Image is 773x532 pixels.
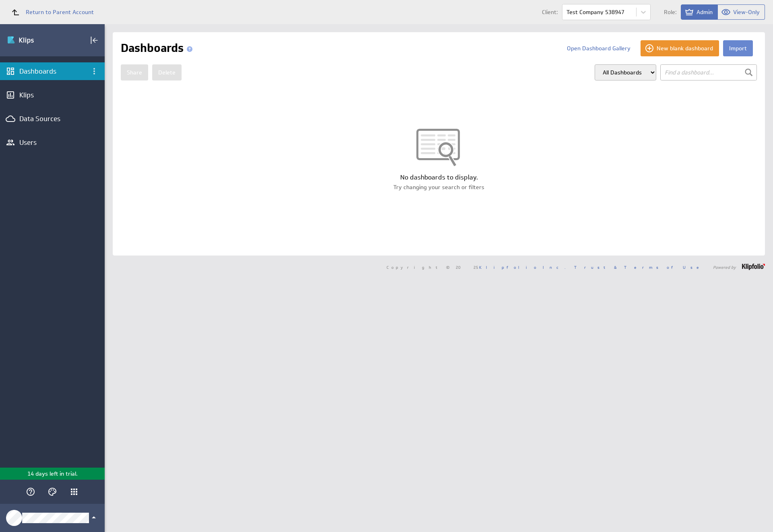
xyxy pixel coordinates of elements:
a: Return to Parent Account [6,3,94,21]
div: Klips [19,91,85,99]
div: Go to Dashboards [7,34,63,47]
span: Admin [697,8,713,16]
button: Share [121,64,148,80]
input: Find a dashboard... [660,64,757,80]
span: Client: [542,9,558,15]
div: Dashboards [19,67,85,76]
div: Klipfolio Apps [69,487,79,497]
a: Trust & Terms of Use [574,264,705,270]
div: Data Sources [19,114,85,123]
button: Open Dashboard Gallery [561,40,637,56]
div: Collapse [87,33,101,47]
a: Klipfolio Inc. [479,264,566,270]
button: View as Admin [681,4,718,20]
span: Copyright © 2025 [386,265,566,269]
h1: Dashboards [121,40,196,56]
div: Try changing your search or filters [113,183,765,191]
div: Themes [45,485,59,499]
img: Klipfolio klips logo [7,34,63,47]
span: View-Only [733,8,760,16]
button: Import [723,40,753,56]
button: New blank dashboard [641,40,719,56]
button: View as View-Only [718,4,765,20]
svg: Themes [48,487,57,497]
div: Dashboard menu [87,64,101,78]
div: No dashboards to display. [113,173,765,182]
div: Test Company 538947 [566,9,624,15]
button: Delete [152,64,182,80]
p: 14 days left in trial. [27,470,78,478]
span: Powered by [713,265,736,269]
div: Users [19,138,85,147]
div: Klipfolio Apps [67,485,81,499]
div: Help [24,485,37,499]
span: Role: [664,9,677,15]
img: logo-footer.png [742,264,765,270]
span: Return to Parent Account [26,9,94,15]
